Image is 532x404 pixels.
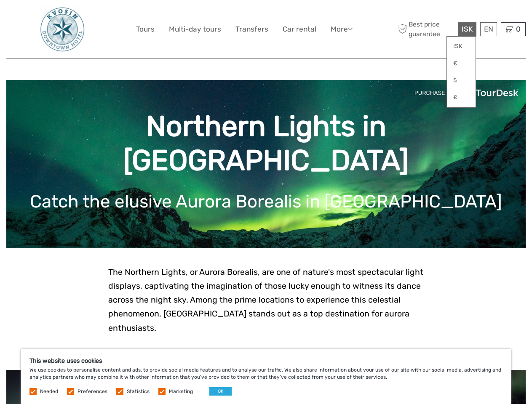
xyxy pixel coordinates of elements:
[515,25,522,33] span: 0
[396,20,456,38] span: Best price guarantee
[462,25,473,33] span: ISK
[169,388,193,395] label: Marketing
[136,23,155,35] a: Tours
[235,23,268,35] a: Transfers
[447,73,476,88] a: $
[21,349,511,404] div: We use cookies to personalise content and ads, to provide social media features and to analyse ou...
[29,357,503,364] h5: This website uses cookies
[97,13,107,23] button: Open LiveChat chat widget
[209,387,232,396] button: OK
[331,23,353,35] a: More
[447,90,476,105] a: £
[414,86,519,99] img: PurchaseViaTourDeskwhite.png
[283,23,316,35] a: Car rental
[108,267,423,333] span: The Northern Lights, or Aurora Borealis, are one of nature's most spectacular light displays, cap...
[19,191,513,212] h1: Catch the elusive Aurora Borealis in [GEOGRAPHIC_DATA]
[78,388,107,395] label: Preferences
[169,23,221,35] a: Multi-day tours
[447,56,476,71] a: €
[40,388,58,395] label: Needed
[12,15,95,21] p: We're away right now. Please check back later!
[447,39,476,54] a: ISK
[19,109,513,178] h1: Northern Lights in [GEOGRAPHIC_DATA]
[127,388,150,395] label: Statistics
[480,22,497,36] div: EN
[40,6,85,52] img: 48-093e29fa-b2a2-476f-8fe8-72743a87ce49_logo_big.jpg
